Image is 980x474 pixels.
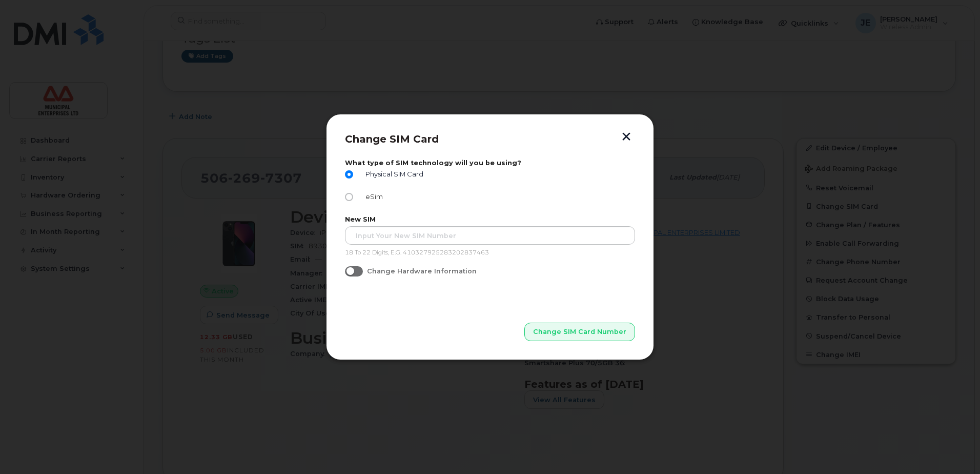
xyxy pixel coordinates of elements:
input: Input Your New SIM Number [345,226,635,245]
label: What type of SIM technology will you be using? [345,159,635,167]
input: Physical SIM Card [345,170,353,179]
span: Change SIM Card Number [533,327,626,337]
label: New SIM [345,215,635,223]
button: Change SIM Card Number [524,323,635,341]
span: eSim [361,193,383,201]
span: Change Hardware Information [367,267,477,275]
input: eSim [345,193,353,201]
input: Change Hardware Information [345,266,353,274]
span: Physical SIM Card [361,170,423,178]
span: Change SIM Card [345,133,439,145]
p: 18 To 22 Digits, E.G. 410327925283202837463 [345,249,635,257]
